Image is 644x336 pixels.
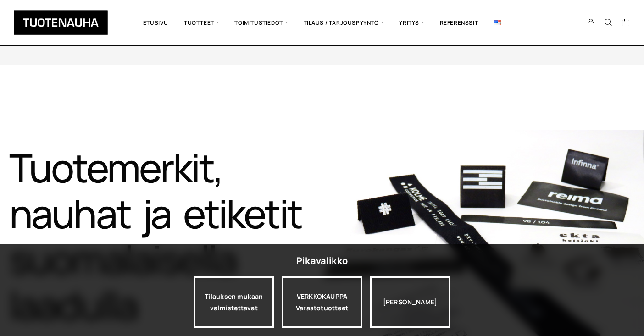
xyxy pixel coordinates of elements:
a: Cart [622,18,630,29]
a: VERKKOKAUPPAVarastotuotteet [282,276,362,328]
a: My Account [582,18,600,27]
img: Tuotenauha Oy [14,10,108,35]
div: Pikavalikko [296,253,348,269]
span: Tilaus / Tarjouspyyntö [296,7,392,39]
img: English [494,20,501,25]
a: Referenssit [432,7,486,39]
button: Search [600,18,617,27]
h1: Tuotemerkit, nauhat ja etiketit suomalaisella laadulla​ [9,145,322,328]
a: Etusivu [135,7,176,39]
span: Yritys [391,7,432,39]
a: Tilauksen mukaan valmistettavat [194,276,274,328]
span: Toimitustiedot [227,7,295,39]
span: Tuotteet [176,7,227,39]
div: VERKKOKAUPPA Varastotuotteet [282,276,362,328]
div: [PERSON_NAME] [370,276,450,328]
